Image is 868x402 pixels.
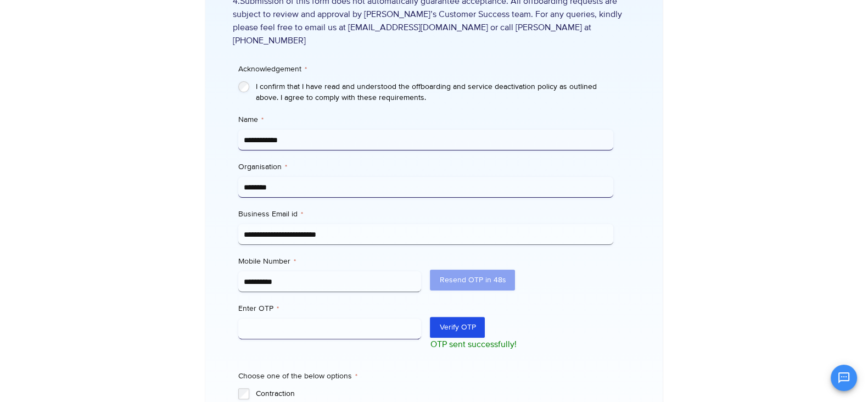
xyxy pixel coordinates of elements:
[238,371,357,382] legend: Choose one of the below options
[238,256,422,267] label: Mobile Number
[238,209,613,220] label: Business Email id
[831,365,857,391] button: Open chat
[430,270,515,291] button: Resend OTP in 48s
[238,303,422,314] label: Enter OTP
[430,317,485,338] button: Verify OTP
[430,338,613,351] p: OTP sent successfully!
[256,81,613,103] label: I confirm that I have read and understood the offboarding and service deactivation policy as outl...
[256,388,613,399] label: Contraction
[238,114,613,125] label: Name
[238,161,613,172] label: Organisation
[238,64,307,75] legend: Acknowledgement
